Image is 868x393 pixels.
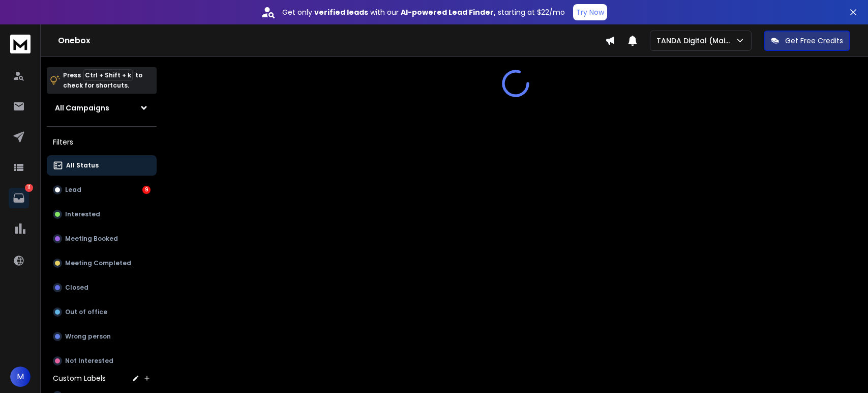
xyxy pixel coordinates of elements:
button: Lead9 [47,180,157,200]
h1: Onebox [58,35,605,47]
p: Try Now [576,7,604,17]
button: Wrong person [47,326,157,347]
strong: verified leads [314,7,368,17]
button: M [10,367,31,387]
button: Meeting Booked [47,229,157,249]
p: Lead [65,186,81,194]
p: Press to check for shortcuts. [63,70,142,91]
img: logo [10,35,31,53]
button: Interested [47,204,157,224]
button: All Status [47,155,157,176]
button: Out of office [47,302,157,322]
h3: Filters [47,135,157,149]
button: Not Interested [47,351,157,371]
p: Interested [65,210,100,218]
p: Out of office [65,308,107,316]
p: Get only with our starting at $22/mo [282,7,565,17]
button: Try Now [573,4,607,20]
p: TANDA Digital (Main) [656,36,735,46]
p: Meeting Booked [65,235,118,243]
p: 11 [25,184,33,192]
button: All Campaigns [47,98,157,118]
button: Meeting Completed [47,253,157,273]
p: Meeting Completed [65,259,131,267]
p: Not Interested [65,357,113,365]
strong: AI-powered Lead Finder, [401,7,496,17]
p: Closed [65,284,88,292]
span: Ctrl + Shift + k [83,69,133,81]
h1: All Campaigns [55,103,109,113]
a: 11 [9,188,29,208]
p: All Status [66,161,99,170]
p: Get Free Credits [785,36,843,46]
button: Get Free Credits [764,31,850,51]
div: 9 [142,186,151,194]
button: Closed [47,277,157,298]
h3: Custom Labels [53,373,106,383]
p: Wrong person [65,332,111,341]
